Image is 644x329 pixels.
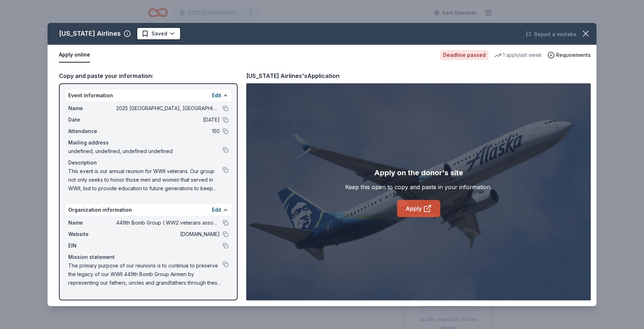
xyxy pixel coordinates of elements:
div: [US_STATE] Airlines's Application [246,71,340,80]
div: 1 apply last week [494,51,542,59]
button: Saved [137,27,181,40]
span: 2025 [GEOGRAPHIC_DATA], [GEOGRAPHIC_DATA] 449th Bomb Group WWII Reunion [116,104,220,113]
div: Apply on the donor's site [374,167,463,178]
button: Edit [212,206,221,214]
span: undefined, undefined, undefined undefined [68,147,223,156]
span: 449th Bomb Group ( WW2 veterans association) [116,218,220,227]
span: This event is our annual reunion for WWII veterans. Our group not only seeks to honor those men a... [68,167,223,193]
span: Requirements [556,51,591,59]
div: Deadline passed [440,50,489,60]
button: Requirements [548,51,591,59]
span: [DOMAIN_NAME] [116,230,220,239]
div: Mission statement [68,253,228,261]
div: Mailing address [68,138,228,147]
span: EIN [68,241,116,250]
div: Copy and paste your information: [59,71,238,80]
span: 150 [116,127,220,136]
span: Date [68,116,116,124]
button: Edit [212,91,221,100]
span: Attendance [68,127,116,136]
span: [DATE] [116,116,220,124]
div: Keep this open to copy and paste in your information. [345,183,492,191]
span: Name [68,104,116,113]
div: Organization information [65,204,231,216]
button: Apply online [59,48,90,63]
span: Saved [152,29,167,38]
a: Apply [397,200,440,217]
div: Description [68,158,228,167]
div: [US_STATE] Airlines [59,28,121,39]
span: Name [68,218,116,227]
span: The primary purpose of our reunions is to continue to preserve the legacy of our WWII 449th Bomb ... [68,261,223,287]
div: Event information [65,90,231,101]
button: Report a mistake [526,30,576,39]
span: Website [68,230,116,239]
